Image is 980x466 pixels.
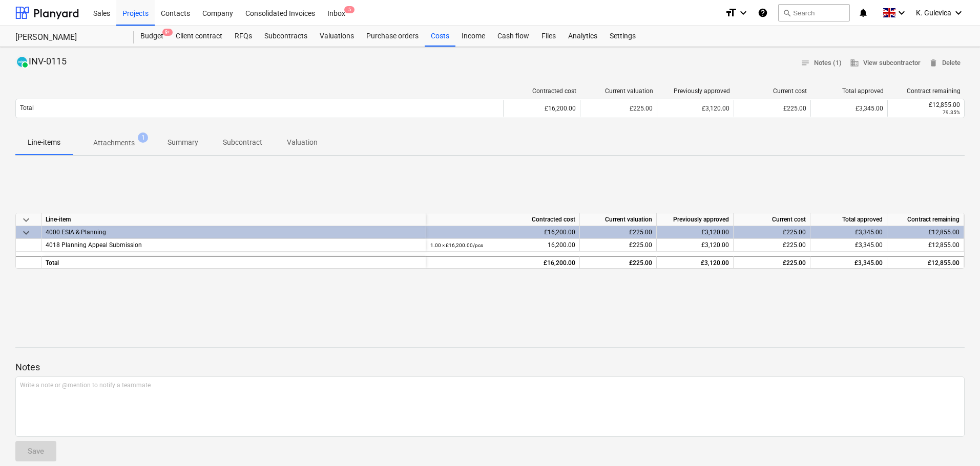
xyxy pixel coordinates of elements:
div: £12,855.00 [891,239,960,252]
button: Delete [925,55,965,71]
div: £225.00 [734,226,810,239]
div: Previously approved [661,87,730,95]
button: View subcontractor [846,55,925,71]
i: Knowledge base [758,7,768,19]
p: INV-0115 [29,55,67,69]
a: Purchase orders [360,26,425,47]
span: 9+ [162,29,173,36]
span: search [783,9,791,17]
div: £225.00 [580,226,657,239]
div: £12,855.00 [887,226,964,239]
div: £16,200.00 [426,226,580,239]
small: 79.35% [943,109,960,115]
p: Total [20,104,34,113]
span: keyboard_arrow_down [20,227,32,239]
div: Contract remaining [892,87,961,95]
div: Total approved [815,87,884,95]
div: Current cost [734,213,810,226]
div: £3,345.00 [810,256,887,269]
p: Summary [168,137,198,148]
div: Contracted cost [426,213,580,226]
div: Invoice has been synced with Xero and its status is currently PAID [15,55,29,69]
div: £225.00 [734,100,810,117]
a: Client contract [170,26,228,47]
div: £3,120.00 [657,256,734,269]
div: 16,200.00 [430,239,575,252]
div: £225.00 [580,239,657,252]
p: Valuation [287,137,318,148]
span: 1 [138,132,148,143]
span: 4000 ESIA & Planning [46,229,106,236]
div: £225.00 [734,239,810,252]
div: £16,200.00 [503,100,580,117]
span: keyboard_arrow_down [20,214,32,226]
div: [PERSON_NAME] [15,32,122,43]
a: Budget9+ [134,26,170,47]
span: business [850,58,859,68]
div: £225.00 [580,100,657,117]
small: 1.00 × £16,200.00 / pcs [430,242,483,248]
div: Line-item [41,213,426,226]
div: Contract remaining [887,213,964,226]
div: Budget [134,26,170,47]
button: Notes (1) [797,55,846,71]
p: Attachments [93,138,135,148]
i: format_size [725,7,737,19]
span: K. Gulevica [916,9,951,17]
a: Files [535,26,562,47]
img: xero.svg [17,57,27,67]
div: £3,120.00 [657,226,734,239]
i: notifications [858,7,868,19]
div: £3,345.00 [810,226,887,239]
div: Current cost [738,87,807,95]
div: Current valuation [585,87,653,95]
a: Settings [603,26,642,47]
span: 4018 Planning Appeal Submission [46,241,142,249]
a: Costs [425,26,455,47]
iframe: Chat Widget [929,417,980,466]
div: Contracted cost [508,87,576,95]
i: keyboard_arrow_down [895,7,908,19]
div: £16,200.00 [426,256,580,269]
div: Total approved [810,213,887,226]
span: £3,345.00 [855,241,883,249]
div: £225.00 [734,256,810,269]
p: Subcontract [223,137,262,148]
div: Total [41,256,426,269]
div: Previously approved [657,213,734,226]
p: Line-items [28,137,60,148]
a: Income [455,26,491,47]
span: View subcontractor [850,57,921,69]
div: £225.00 [580,256,657,269]
div: £3,120.00 [657,100,734,117]
i: keyboard_arrow_down [737,7,749,19]
button: Search [778,4,850,21]
div: £3,120.00 [657,239,734,252]
a: Cash flow [491,26,535,47]
a: Valuations [314,26,360,47]
span: Notes (1) [801,57,842,69]
a: RFQs [228,26,258,47]
div: Current valuation [580,213,657,226]
a: Analytics [562,26,603,47]
i: keyboard_arrow_down [952,7,965,19]
div: £12,855.00 [891,257,960,270]
div: £3,345.00 [810,100,887,117]
a: Subcontracts [258,26,314,47]
span: Delete [929,57,961,69]
div: £12,855.00 [892,101,960,108]
span: delete [929,58,938,68]
p: Notes [15,361,965,373]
